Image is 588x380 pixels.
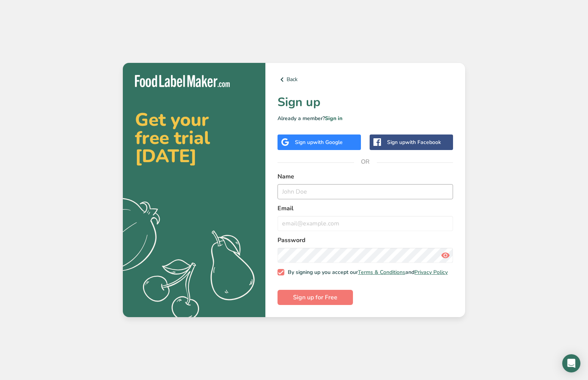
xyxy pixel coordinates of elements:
input: email@example.com [278,216,453,231]
a: Sign in [325,115,342,122]
div: Open Intercom Messenger [562,354,580,372]
label: Password [278,236,453,245]
div: Sign up [387,138,441,146]
span: with Google [313,139,343,146]
input: John Doe [278,184,453,199]
label: Email [278,204,453,213]
span: Sign up for Free [293,293,337,302]
label: Name [278,172,453,181]
div: Sign up [295,138,343,146]
a: Terms & Conditions [358,269,405,276]
img: Food Label Maker [135,75,230,88]
span: with Facebook [405,139,441,146]
h1: Sign up [278,93,453,111]
h2: Get your free trial [DATE] [135,111,253,165]
span: OR [354,150,377,173]
a: Privacy Policy [414,269,448,276]
button: Sign up for Free [278,290,353,305]
p: Already a member? [278,114,453,122]
a: Back [278,75,453,84]
span: By signing up you accept our and [284,269,448,276]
